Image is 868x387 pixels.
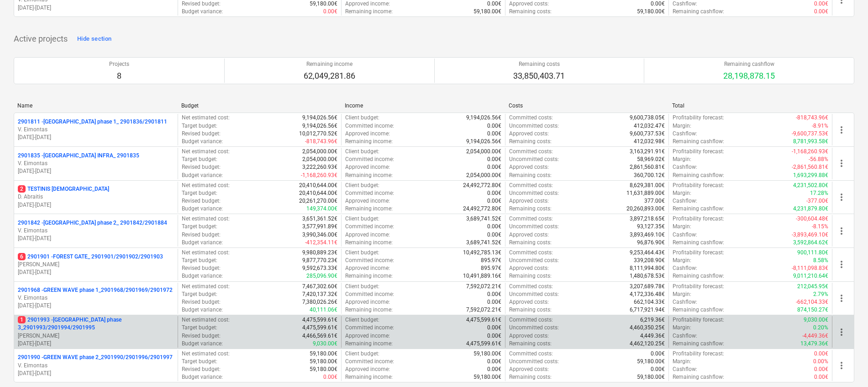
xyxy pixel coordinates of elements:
p: 339,208.90€ [634,257,665,264]
p: 7,592,072.21€ [466,306,501,314]
div: Income [345,102,501,109]
p: 2901835 - [GEOGRAPHIC_DATA] INFRA_ 2901835 [18,152,139,160]
p: 149,374.00€ [306,205,337,213]
p: Remaining cashflow : [673,239,724,247]
p: [DATE] - [DATE] [18,340,174,348]
p: Committed income : [345,156,394,163]
div: 12901993 -[GEOGRAPHIC_DATA] phase 3_2901993/2901994/2901995[PERSON_NAME][DATE]-[DATE] [18,316,174,348]
p: Net estimated cost : [182,148,230,156]
p: 3,577,991.89€ [302,223,337,231]
p: -662,104.33€ [796,298,828,306]
p: Cashflow : [673,163,697,171]
p: 7,380,026.26€ [302,298,337,306]
p: 0.00€ [487,130,501,138]
p: [DATE] - [DATE] [18,4,174,12]
p: 24,492,772.80€ [463,205,501,213]
p: 59,180.00€ [637,8,665,16]
p: 4,172,336.48€ [630,290,665,298]
p: Target budget : [182,290,217,298]
p: Net estimated cost : [182,249,230,257]
p: 20,410,644.00€ [299,182,337,189]
p: 8,629,381.00€ [630,182,665,189]
p: Uncommitted costs : [509,223,559,231]
p: Net estimated cost : [182,182,230,189]
p: 3,893,469.10€ [630,231,665,239]
p: Remaining costs : [509,205,552,213]
p: Budget variance : [182,138,223,145]
p: -412,354.11€ [305,239,337,247]
p: 8,111,994.80€ [630,264,665,272]
p: Uncommitted costs : [509,156,559,163]
p: 10,492,785.13€ [463,249,501,257]
p: 4,466,569.61€ [302,332,337,340]
p: Target budget : [182,156,217,163]
p: Margin : [673,290,691,298]
p: 2,054,000.00€ [466,148,501,156]
p: Client budget : [345,114,379,122]
p: 2,054,000.00€ [302,156,337,163]
span: more_vert [836,124,847,135]
p: Active projects [14,33,68,44]
p: Remaining costs : [509,8,552,16]
div: 62901901 -FOREST GATE_ 2901901/2901902/2901903[PERSON_NAME][DATE]-[DATE] [18,253,174,276]
p: Client budget : [345,249,379,257]
p: 3,592,864.62€ [793,239,828,247]
p: 11,631,889.00€ [626,189,665,197]
p: [DATE] - [DATE] [18,370,174,377]
p: Remaining income : [345,8,393,16]
span: more_vert [836,226,847,236]
span: more_vert [836,192,847,203]
p: 62,049,281.86 [304,70,355,81]
p: 9,194,026.56€ [302,122,337,130]
div: Budget [181,102,338,109]
p: -4,449.36€ [802,332,828,340]
p: Margin : [673,189,691,197]
p: -1,168,260.93€ [792,148,828,156]
p: 1,693,299.88€ [793,172,828,179]
button: Hide section [75,32,114,46]
p: 9,030.00€ [313,340,337,348]
p: Client budget : [345,283,379,290]
p: 212,045.95€ [797,283,828,290]
p: Approved income : [345,264,390,272]
p: Profitability forecast : [673,283,724,290]
p: 4,475,599.61€ [302,316,337,324]
p: Cashflow : [673,130,697,138]
p: 285,096.90€ [306,272,337,280]
p: 59,180.00€ [310,350,337,358]
p: 24,492,772.80€ [463,182,501,189]
p: [DATE] - [DATE] [18,201,174,209]
p: 2901811 - [GEOGRAPHIC_DATA] phase 1_ 2901836/2901811 [18,118,167,126]
p: 1,480,678.53€ [630,272,665,280]
p: V. Eimontas [18,160,174,167]
p: V. Eimontas [18,362,174,370]
p: [DATE] - [DATE] [18,269,174,276]
div: Hide section [77,34,111,44]
div: Total [672,102,829,109]
p: 3,897,218.65€ [630,215,665,223]
div: 2901990 -GREEN WAVE phase 2_2901990/2901996/2901997V. Eimontas[DATE]-[DATE] [18,354,174,377]
p: Profitability forecast : [673,249,724,257]
p: Committed costs : [509,316,553,324]
p: 4,475,599.61€ [466,340,501,348]
div: 2901811 -[GEOGRAPHIC_DATA] phase 1_ 2901836/2901811V. Eimontas[DATE]-[DATE] [18,118,174,141]
p: Margin : [673,223,691,231]
p: Uncommitted costs : [509,324,559,332]
p: 9,194,026.56€ [302,114,337,122]
p: Approved costs : [509,231,549,239]
p: Cashflow : [673,231,697,239]
p: Client budget : [345,148,379,156]
p: Remaining cashflow : [673,8,724,16]
p: Remaining cashflow [723,60,775,68]
p: -300,604.48€ [796,215,828,223]
p: Remaining cashflow : [673,340,724,348]
p: Uncommitted costs : [509,189,559,197]
p: 377.00€ [644,197,665,205]
span: 6 [18,253,26,260]
p: Profitability forecast : [673,182,724,189]
p: 4,460,350.25€ [630,324,665,332]
p: 3,689,741.52€ [466,215,501,223]
p: [DATE] - [DATE] [18,235,174,242]
p: -377.00€ [806,197,828,205]
p: 895.97€ [481,264,501,272]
